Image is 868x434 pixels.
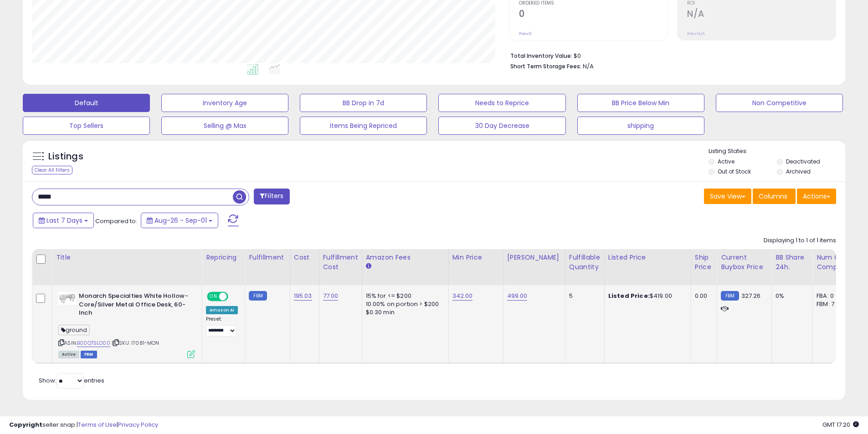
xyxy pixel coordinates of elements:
small: Prev: 0 [519,31,532,36]
span: Last 7 Days [46,216,82,225]
div: $419.00 [608,292,684,300]
span: Compared to: [95,217,137,225]
button: Selling @ Max [161,117,288,135]
small: FBM [249,291,267,301]
small: Prev: N/A [687,31,705,36]
span: Aug-26 - Sep-01 [154,216,207,225]
span: N/A [583,62,594,71]
label: Deactivated [786,158,820,165]
button: Items Being Repriced [300,117,427,135]
i: Click to copy [58,340,64,345]
h2: 0 [519,9,668,21]
label: Archived [786,168,811,175]
div: Repricing [206,253,241,262]
a: 342.00 [452,291,473,301]
button: Inventory Age [161,94,288,112]
b: Listed Price: [608,291,650,300]
button: Filters [254,189,289,204]
button: 30 Day Decrease [438,117,565,135]
span: Show: entries [39,376,104,385]
button: Top Sellers [23,117,150,135]
div: Amazon AI [206,306,238,314]
label: Active [718,158,734,165]
span: Columns [759,192,787,201]
button: Non Competitive [716,94,843,112]
div: 0% [776,292,806,300]
div: BB Share 24h. [776,253,809,272]
div: Preset: [206,316,238,337]
strong: Copyright [9,420,42,429]
span: FBM [81,351,97,358]
div: FBA: 0 [817,292,847,300]
div: Min Price [452,253,499,262]
div: ASIN: [58,292,195,357]
b: Total Inventory Value: [510,52,572,60]
i: Click to copy [113,340,119,345]
div: Displaying 1 to 1 of 1 items [764,236,836,245]
a: 499.00 [507,291,528,301]
div: $0.30 min [366,308,442,317]
button: Columns [753,189,796,204]
button: Aug-26 - Sep-01 [141,213,218,228]
button: Save View [704,189,751,204]
b: Short Term Storage Fees: [510,62,581,70]
div: 15% for <= $200 [366,292,442,300]
button: Default [23,94,150,112]
label: Out of Stock [718,168,751,175]
span: 2025-09-9 17:20 GMT [822,420,859,429]
button: shipping [577,117,704,135]
img: 31e4Ujh1bAL._SL40_.jpg [58,292,77,305]
div: Ship Price [695,253,713,272]
small: FBM [721,291,739,301]
div: Fulfillment [249,253,286,262]
span: | SKU: I7081-MON [112,339,159,347]
span: ground [58,325,90,335]
div: Num of Comp. [817,253,850,272]
span: OFF [227,293,241,301]
span: Ordered Items [519,1,668,6]
a: Privacy Policy [118,420,158,429]
button: BB Price Below Min [577,94,704,112]
span: ON [208,293,219,301]
a: B00QT5LO00 [77,339,110,347]
button: Last 7 Days [33,213,94,228]
span: All listings currently available for purchase on Amazon [58,351,79,358]
div: 10.00% on portion > $200 [366,300,442,308]
button: BB Drop in 7d [300,94,427,112]
a: 195.03 [294,291,312,301]
div: Listed Price [608,253,687,262]
div: Title [56,253,198,262]
button: Actions [797,189,836,204]
p: Listing States: [709,147,845,156]
span: ROI [687,1,836,6]
span: 327.26 [741,291,761,300]
div: Current Buybox Price [721,253,768,272]
div: 5 [569,292,597,300]
h5: Listings [48,150,83,163]
small: Amazon Fees. [366,262,371,271]
div: Clear All Filters [32,166,72,174]
div: Fulfillable Quantity [569,253,601,272]
a: Terms of Use [78,420,117,429]
a: 77.00 [323,291,339,301]
button: Needs to Reprice [438,94,565,112]
div: Amazon Fees [366,253,445,262]
div: Fulfillment Cost [323,253,358,272]
div: seller snap | | [9,421,158,429]
div: [PERSON_NAME] [507,253,561,262]
div: FBM: 7 [817,300,847,308]
li: $0 [510,50,829,61]
div: Cost [294,253,315,262]
b: Monarch Specialties White Hollow-Core/Silver Metal Office Desk, 60-Inch [79,292,190,320]
h2: N/A [687,9,836,21]
div: 0.00 [695,292,710,300]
